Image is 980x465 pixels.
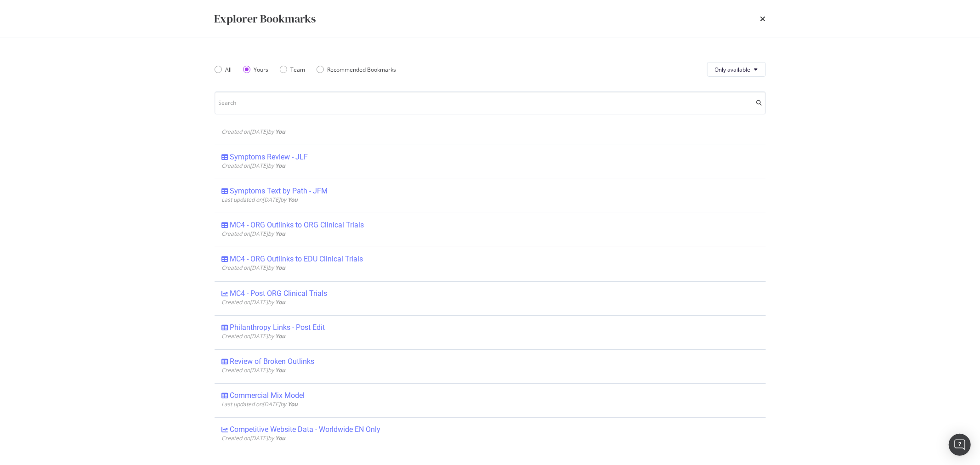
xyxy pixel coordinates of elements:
[222,366,286,374] span: Created on [DATE] by
[230,425,381,434] div: Competitive Website Data - Worldwide EN Only
[276,332,286,340] b: You
[230,391,305,400] div: Commercial Mix Model
[222,400,298,408] span: Last updated on [DATE] by
[715,66,751,74] span: Only available
[222,230,286,238] span: Created on [DATE] by
[222,332,286,340] span: Created on [DATE] by
[276,298,286,306] b: You
[215,11,316,27] div: Explorer Bookmarks
[230,153,308,162] div: Symptoms Review - JLF
[317,66,397,74] div: Recommended Bookmarks
[243,66,269,74] div: Yours
[280,66,306,74] div: Team
[288,196,298,204] b: You
[222,298,286,306] span: Created on [DATE] by
[230,187,328,196] div: Symptoms Text by Path - JFM
[760,11,766,27] div: times
[222,128,286,136] span: Created on [DATE] by
[215,66,232,74] div: All
[222,196,298,204] span: Last updated on [DATE] by
[276,366,286,374] b: You
[230,323,325,332] div: Philanthropy Links - Post Edit
[230,255,363,264] div: MC4 - ORG Outlinks to EDU Clinical Trials
[230,289,328,298] div: MC4 - Post ORG Clinical Trials
[707,62,766,77] button: Only available
[276,162,286,170] b: You
[328,66,397,74] div: Recommended Bookmarks
[254,66,269,74] div: Yours
[222,434,286,442] span: Created on [DATE] by
[276,128,286,136] b: You
[276,434,286,442] b: You
[276,264,286,272] b: You
[222,162,286,170] span: Created on [DATE] by
[291,66,306,74] div: Team
[215,91,766,114] input: Search
[230,357,315,366] div: Review of Broken Outlinks
[222,264,286,272] span: Created on [DATE] by
[230,221,364,230] div: MC4 - ORG Outlinks to ORG Clinical Trials
[288,400,298,408] b: You
[949,434,971,456] div: Open Intercom Messenger
[226,66,232,74] div: All
[276,230,286,238] b: You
